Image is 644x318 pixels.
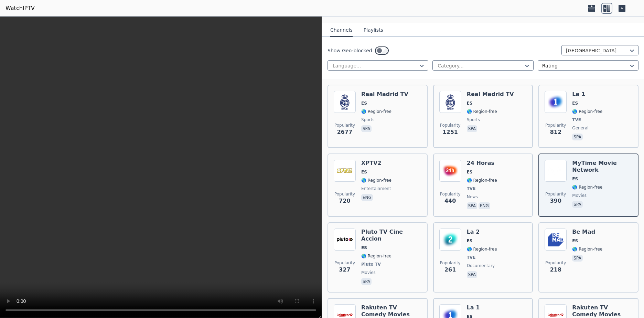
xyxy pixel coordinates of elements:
[361,91,408,98] h6: Real Madrid TV
[361,245,367,251] span: ES
[467,117,480,123] span: sports
[361,270,376,275] span: movies
[572,238,578,244] span: ES
[361,125,372,132] p: spa
[545,229,567,251] img: Be Mad
[361,253,391,259] span: 🌎 Region-free
[444,266,456,274] span: 261
[361,262,381,267] span: Pluto TV
[328,47,372,54] label: Show Geo-blocked
[337,128,353,136] span: 2677
[545,123,566,128] span: Popularity
[479,202,490,209] p: eng
[467,194,478,200] span: news
[361,178,391,183] span: 🌎 Region-free
[572,160,632,173] h6: MyTime Movie Network
[361,194,373,201] p: eng
[439,160,461,182] img: 24 Horas
[467,202,477,209] p: spa
[467,178,497,183] span: 🌎 Region-free
[364,24,383,37] button: Playlists
[467,246,497,252] span: 🌎 Region-free
[334,229,356,251] img: Pluto TV Cine Accion
[467,160,497,167] h6: 24 Horas
[572,176,578,182] span: ES
[572,184,602,190] span: 🌎 Region-free
[572,134,582,140] p: spa
[545,191,566,197] span: Popularity
[467,238,473,244] span: ES
[572,91,602,98] h6: La 1
[467,255,476,260] span: TVE
[440,191,461,197] span: Popularity
[339,266,350,274] span: 327
[572,109,602,114] span: 🌎 Region-free
[572,100,578,106] span: ES
[334,191,355,197] span: Popularity
[467,100,473,106] span: ES
[550,197,561,205] span: 390
[467,125,477,132] p: spa
[439,229,461,251] img: La 2
[361,186,391,191] span: entertainment
[361,169,367,175] span: ES
[467,263,495,268] span: documentary
[330,24,353,37] button: Channels
[6,4,35,12] a: WatchIPTV
[440,123,461,128] span: Popularity
[334,123,355,128] span: Popularity
[467,91,514,98] h6: Real Madrid TV
[361,229,421,242] h6: Pluto TV Cine Accion
[467,271,477,278] p: spa
[334,160,356,182] img: XPTV2
[572,304,632,318] h6: Rakuten TV Comedy Movies
[334,91,356,113] img: Real Madrid TV
[361,160,391,167] h6: XPTV2
[550,266,561,274] span: 218
[467,169,473,175] span: ES
[572,255,582,262] p: spa
[440,260,461,266] span: Popularity
[572,193,587,198] span: movies
[467,109,497,114] span: 🌎 Region-free
[572,229,602,235] h6: Be Mad
[334,260,355,266] span: Popularity
[572,201,582,208] p: spa
[339,197,350,205] span: 720
[467,229,497,235] h6: La 2
[545,91,567,113] img: La 1
[361,117,374,123] span: sports
[361,304,421,318] h6: Rakuten TV Comedy Movies
[550,128,561,136] span: 812
[572,117,581,123] span: TVE
[361,278,372,285] p: spa
[439,91,461,113] img: Real Madrid TV
[361,100,367,106] span: ES
[572,246,602,252] span: 🌎 Region-free
[444,197,456,205] span: 440
[467,304,497,311] h6: La 1
[361,109,391,114] span: 🌎 Region-free
[572,125,588,131] span: general
[442,128,458,136] span: 1251
[467,186,476,191] span: TVE
[545,160,567,182] img: MyTime Movie Network
[545,260,566,266] span: Popularity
